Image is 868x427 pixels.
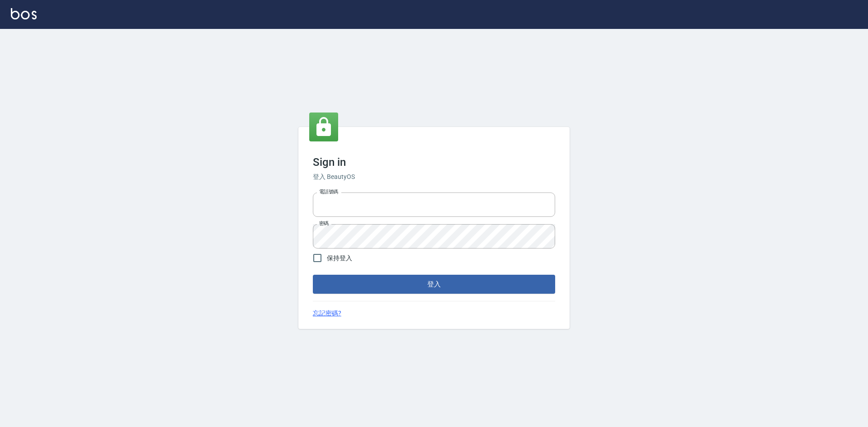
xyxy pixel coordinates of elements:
[319,220,329,227] label: 密碼
[327,253,352,263] span: 保持登入
[313,309,341,318] a: 忘記密碼?
[313,275,555,294] button: 登入
[319,188,338,195] label: 電話號碼
[11,8,37,19] img: Logo
[313,156,555,169] h3: Sign in
[313,172,555,182] h6: 登入 BeautyOS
